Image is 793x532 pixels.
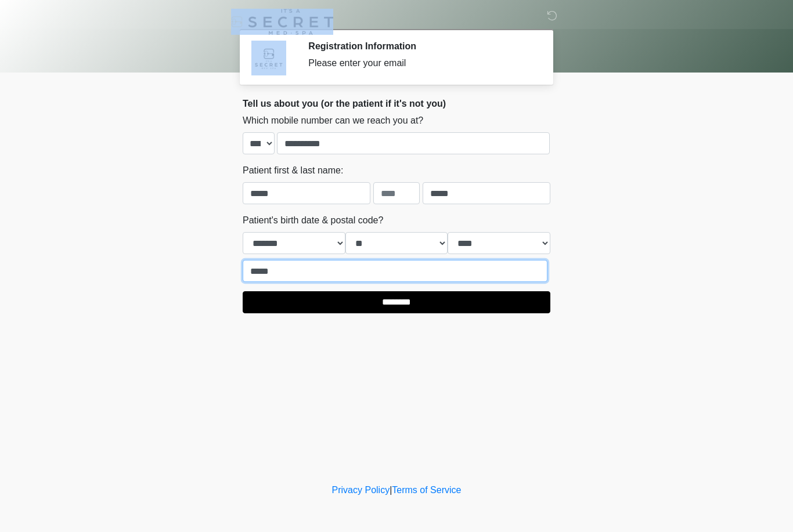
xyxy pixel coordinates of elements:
[390,485,392,495] a: |
[308,41,533,52] h2: Registration Information
[243,98,550,109] h2: Tell us about you (or the patient if it's not you)
[243,164,343,178] label: Patient first & last name:
[231,9,333,35] img: It's A Secret Med Spa Logo
[243,114,423,128] label: Which mobile number can we reach you at?
[308,56,533,70] div: Please enter your email
[392,485,461,495] a: Terms of Service
[243,213,383,227] label: Patient's birth date & postal code?
[332,485,390,495] a: Privacy Policy
[251,41,286,75] img: Agent Avatar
